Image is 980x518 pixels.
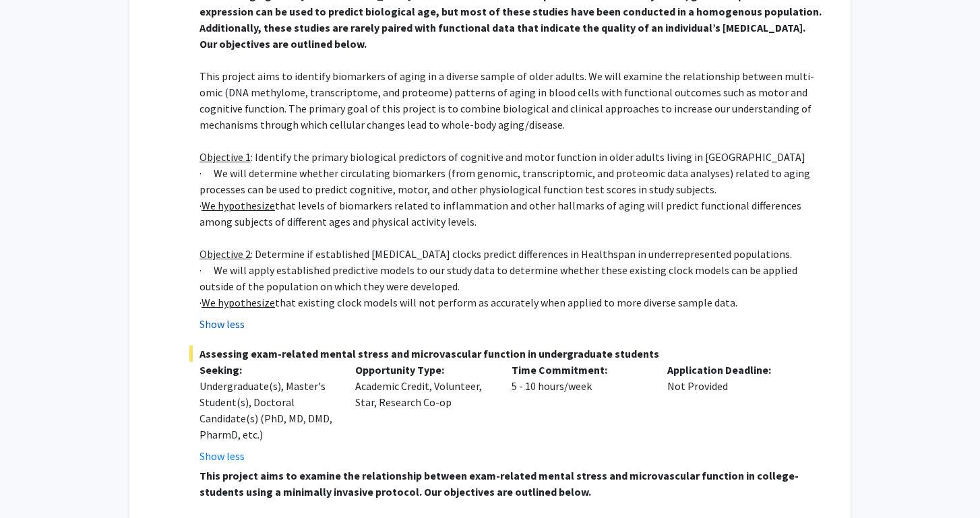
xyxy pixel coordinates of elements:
u: We hypothesize [202,296,275,309]
iframe: Chat [10,457,57,508]
p: Opportunity Type: [355,362,491,378]
div: Undergraduate(s), Master's Student(s), Doctoral Candidate(s) (PhD, MD, DMD, PharmD, etc.) [200,378,336,443]
p: · that existing clock models will not perform as accurately when applied to more diverse sample d... [200,294,824,311]
p: · that levels of biomarkers related to inflammation and other hallmarks of aging will predict fun... [200,197,824,230]
p: Application Deadline: [667,362,803,378]
button: Show less [200,316,245,332]
div: Academic Credit, Volunteer, Star, Research Co-op [345,362,501,464]
p: : Identify the primary biological predictors of cognitive and motor function in older adults livi... [200,149,824,165]
u: Objective 2 [200,247,251,261]
p: · We will apply established predictive models to our study data to determine whether these existi... [200,262,824,294]
strong: This project aims to examine the relationship between exam-related mental stress and microvascula... [200,469,799,498]
p: Seeking: [200,362,336,378]
p: · We will determine whether circulating biomarkers (from genomic, transcriptomic, and proteomic d... [200,165,824,197]
p: : Determine if established [MEDICAL_DATA] clocks predict differences in Healthspan in underrepres... [200,246,824,262]
div: 5 - 10 hours/week [501,362,658,464]
u: Objective 1 [200,150,251,164]
p: This project aims to identify biomarkers of aging in a diverse sample of older adults. We will ex... [200,68,824,133]
u: We hypothesize [202,199,275,212]
button: Show less [200,448,245,464]
div: Not Provided [657,362,814,464]
p: Time Commitment: [512,362,648,378]
span: Assessing exam-related mental stress and microvascular function in undergraduate students [189,346,824,362]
